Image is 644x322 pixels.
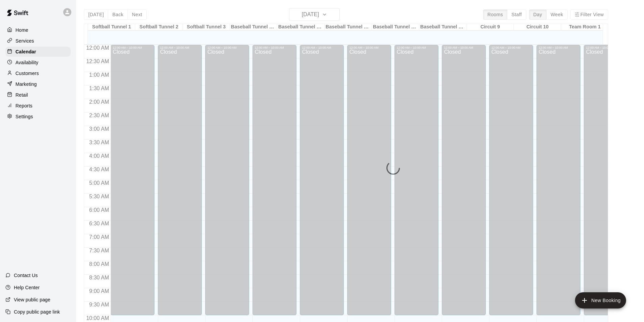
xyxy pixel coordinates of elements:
div: Team Room 1 [561,24,609,30]
div: 12:00 AM – 10:00 AM: Closed [158,45,202,315]
p: Reports [16,102,32,109]
button: add [575,292,626,308]
div: Closed [302,49,342,318]
div: Closed [397,49,436,318]
p: Services [16,38,34,44]
div: 12:00 AM – 10:00 AM: Closed [584,45,628,315]
div: 12:00 AM – 10:00 AM: Closed [395,45,438,315]
div: Closed [539,49,578,318]
p: Copy public page link [14,308,60,315]
span: 12:30 AM [85,58,111,64]
div: 12:00 AM – 10:00 AM [539,46,578,49]
div: Closed [586,49,626,318]
span: 9:30 AM [88,302,111,307]
span: 6:30 AM [88,221,111,226]
p: Marketing [16,81,37,88]
span: 2:00 AM [88,99,111,105]
div: 12:00 AM – 10:00 AM [491,46,531,49]
span: 6:00 AM [88,207,111,213]
span: 3:00 AM [88,126,111,132]
div: Baseball Tunnel 5 (Machine) [277,24,325,30]
div: 12:00 AM – 10:00 AM [302,46,342,49]
div: 12:00 AM – 10:00 AM: Closed [347,45,391,315]
div: Baseball Tunnel 4 (Machine) [230,24,277,30]
div: 12:00 AM – 10:00 AM: Closed [205,45,249,315]
p: Settings [16,113,33,120]
div: Closed [113,49,152,318]
p: Retail [16,92,28,98]
div: 12:00 AM – 10:00 AM [207,46,247,49]
div: 12:00 AM – 10:00 AM: Closed [489,45,533,315]
span: 9:00 AM [88,288,111,294]
span: 12:00 AM [85,45,111,51]
p: Help Center [14,284,40,291]
a: Availability [5,57,71,68]
span: 2:30 AM [88,113,111,118]
a: Reports [5,101,71,111]
div: Baseball Tunnel 6 (Machine) [325,24,372,30]
span: 5:30 AM [88,194,111,199]
div: Closed [349,49,389,318]
div: Softball Tunnel 3 [183,24,230,30]
span: 1:00 AM [88,72,111,78]
p: View public page [14,296,50,303]
div: 12:00 AM – 10:00 AM: Closed [253,45,296,315]
span: 7:30 AM [88,248,111,253]
a: Customers [5,68,71,78]
div: Circuit 10 [514,24,561,30]
div: 12:00 AM – 10:00 AM [349,46,389,49]
p: Contact Us [14,272,38,279]
div: Baseball Tunnel 8 (Mound) [419,24,467,30]
p: Home [16,27,28,33]
div: Closed [491,49,531,318]
div: 12:00 AM – 10:00 AM: Closed [442,45,486,315]
div: 12:00 AM – 10:00 AM [397,46,436,49]
span: 3:30 AM [88,140,111,145]
span: 8:00 AM [88,261,111,267]
a: Retail [5,90,71,100]
p: Customers [16,70,39,77]
a: Settings [5,112,71,122]
div: 12:00 AM – 10:00 AM: Closed [111,45,154,315]
span: 8:30 AM [88,275,111,280]
div: Closed [255,49,294,318]
div: Circuit 9 [467,24,514,30]
div: Closed [160,49,200,318]
span: 5:00 AM [88,180,111,186]
span: 10:00 AM [85,315,111,321]
div: Baseball Tunnel 7 (Mound/Machine) [372,24,419,30]
div: Closed [444,49,484,318]
div: Softball Tunnel 1 [88,24,135,30]
a: Calendar [5,47,71,57]
div: 12:00 AM – 10:00 AM: Closed [536,45,580,315]
a: Home [5,25,71,35]
p: Calendar [16,48,36,55]
span: 4:00 AM [88,153,111,159]
a: Services [5,36,71,46]
div: 12:00 AM – 10:00 AM: Closed [300,45,344,315]
div: Softball Tunnel 2 [135,24,183,30]
div: 12:00 AM – 10:00 AM [586,46,626,49]
div: 12:00 AM – 10:00 AM [255,46,294,49]
a: Marketing [5,79,71,89]
span: 7:00 AM [88,234,111,240]
span: 1:30 AM [88,85,111,91]
div: Closed [207,49,247,318]
div: 12:00 AM – 10:00 AM [160,46,200,49]
div: 12:00 AM – 10:00 AM [113,46,152,49]
span: 4:30 AM [88,167,111,172]
div: 12:00 AM – 10:00 AM [444,46,484,49]
p: Availability [16,59,39,66]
